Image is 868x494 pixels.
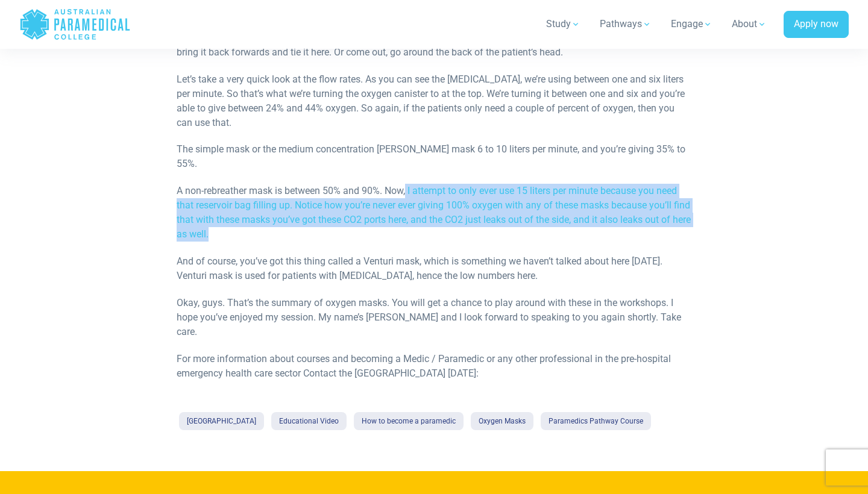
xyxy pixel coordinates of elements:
p: And of course, you’ve got this thing called a Venturi mask, which is something we haven’t talked ... [177,254,691,283]
a: Educational Video [271,412,347,430]
p: Let’s take a very quick look at the flow rates. As you can see the [MEDICAL_DATA], we’re using be... [177,72,691,130]
a: Paramedics Pathway Course [541,412,651,430]
a: Apply now [784,11,849,39]
p: Okay, guys. That’s the summary of oxygen masks. You will get a chance to play around with these i... [177,296,691,339]
p: For more information about courses and becoming a Medic / Paramedic or any other professional in ... [177,352,691,381]
a: How to become a paramedic [354,412,464,430]
p: A non-rebreather mask is between 50% and 90%. Now, I attempt to only ever use 15 liters per minut... [177,184,691,242]
a: Australian Paramedical College [19,5,131,44]
a: Engage [664,7,720,41]
a: Study [539,7,588,41]
p: The simple mask or the medium concentration [PERSON_NAME] mask 6 to 10 liters per minute, and you... [177,142,691,171]
a: Oxygen Masks [471,412,533,430]
a: About [725,7,774,41]
a: [GEOGRAPHIC_DATA] [179,412,264,430]
a: Pathways [593,7,659,41]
